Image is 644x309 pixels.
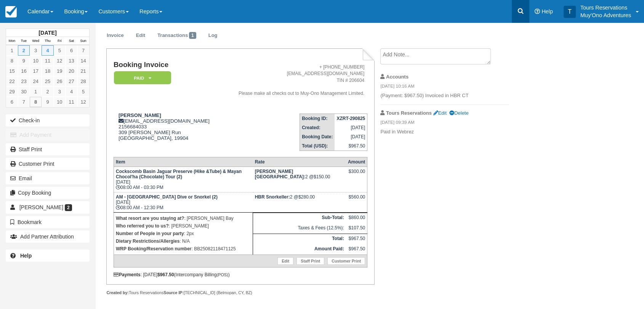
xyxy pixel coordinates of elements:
[157,272,174,277] strong: $967.50
[42,97,53,107] a: 9
[106,290,374,296] div: Tours Reservations [TECHNICAL_ID] (Belmopan, CY, BZ)
[65,204,72,211] span: 2
[18,56,30,66] a: 9
[77,76,89,86] a: 28
[114,71,171,85] em: Paid
[300,123,335,132] th: Created:
[66,66,77,76] a: 20
[6,143,90,155] a: Staff Print
[253,234,346,244] th: Total:
[203,28,223,43] a: Log
[116,194,218,200] strong: AM - [GEOGRAPHIC_DATA] Dive or Snorkel (2)
[6,76,18,86] a: 22
[54,66,66,76] a: 19
[30,86,42,97] a: 1
[42,66,53,76] a: 18
[30,37,42,45] th: Wed
[114,112,221,150] div: [EMAIL_ADDRESS][DOMAIN_NAME] 2156684033 309 [PERSON_NAME] Run [GEOGRAPHIC_DATA], 19904
[253,213,346,223] th: Sub-Total:
[253,192,346,213] td: 2 @
[6,56,18,66] a: 8
[18,45,30,56] a: 2
[346,244,367,255] td: $967.50
[6,86,18,97] a: 29
[66,86,77,97] a: 4
[564,6,576,18] div: T
[5,6,17,18] img: checkfront-main-nav-mini-logo.png
[386,110,432,116] strong: Tours Reservations
[77,97,89,107] a: 12
[19,204,63,210] span: [PERSON_NAME]
[163,290,184,295] strong: Source IP:
[335,141,367,151] td: $967.50
[253,244,346,255] th: Amount Paid:
[30,66,42,76] a: 17
[6,45,18,56] a: 1
[224,64,365,97] address: + [PHONE_NUMBER] [EMAIL_ADDRESS][DOMAIN_NAME] TIN # 206604 Please make all checks out to Muy-Ono ...
[6,97,18,107] a: 6
[114,272,367,277] div: : [DATE] (Intercompany Billing )
[6,158,90,170] a: Customer Print
[130,28,151,43] a: Edit
[255,169,305,179] strong: Hopkins Bay Resort
[6,201,90,213] a: [PERSON_NAME] 2
[77,45,89,56] a: 7
[30,56,42,66] a: 10
[300,114,335,123] th: Booking ID:
[54,37,66,45] th: Fri
[42,76,53,86] a: 25
[300,141,335,151] th: Total (USD):
[54,76,66,86] a: 26
[116,231,184,236] strong: Number of People in your party
[6,216,90,228] button: Bookmark
[298,194,315,200] span: $280.00
[30,76,42,86] a: 24
[116,245,251,253] p: : BB25082118471125
[348,194,365,206] div: $560.00
[18,97,30,107] a: 7
[77,66,89,76] a: 21
[18,37,30,45] th: Tue
[114,157,253,167] th: Item
[386,74,409,80] strong: Accounts
[114,272,141,277] strong: Payments
[449,110,468,116] a: Delete
[38,30,56,36] strong: [DATE]
[253,167,346,192] td: 2 @
[296,257,324,265] a: Staff Print
[66,37,77,45] th: Sat
[580,4,631,11] p: Tours Reservations
[54,45,66,56] a: 5
[18,76,30,86] a: 23
[335,132,367,141] td: [DATE]
[66,76,77,86] a: 27
[20,253,32,259] b: Help
[277,257,293,265] a: Edit
[6,172,90,184] button: Email
[119,112,161,118] strong: [PERSON_NAME]
[346,213,367,223] td: $860.00
[380,83,509,91] em: [DATE] 10:16 AM
[346,157,367,167] th: Amount
[42,86,53,97] a: 2
[116,230,251,237] p: : 2px
[18,66,30,76] a: 16
[346,223,367,234] td: $107.50
[77,37,89,45] th: Sun
[116,222,251,230] p: : [PERSON_NAME]
[114,192,253,213] td: [DATE] 08:00 AM - 12:30 PM
[535,9,540,14] i: Help
[380,128,509,136] p: Paid in Webrez
[114,71,168,85] a: Paid
[54,97,66,107] a: 10
[116,223,169,229] strong: Who referred you to us?
[66,56,77,66] a: 13
[433,110,447,116] a: Edit
[380,119,509,128] em: [DATE] 09:39 AM
[66,45,77,56] a: 6
[42,56,53,66] a: 11
[541,8,553,14] span: Help
[116,237,251,245] p: : N/A
[6,231,90,243] button: Add Partner Attribution
[335,123,367,132] td: [DATE]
